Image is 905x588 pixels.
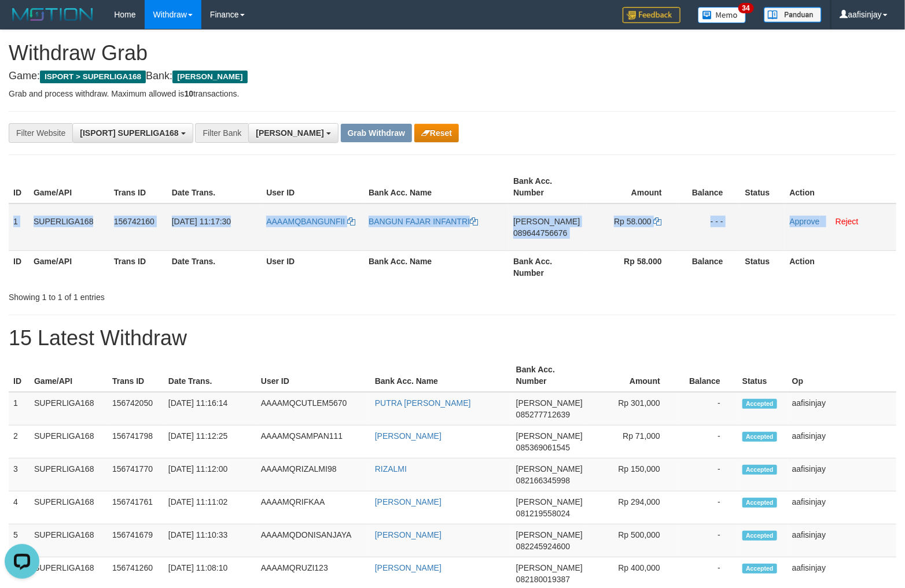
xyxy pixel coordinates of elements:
td: - [678,426,738,458]
button: [PERSON_NAME] [248,123,338,143]
th: Game/API [30,359,108,392]
td: SUPERLIGA168 [30,426,108,458]
span: Copy 085369061545 to clipboard [516,443,570,452]
img: Feedback.jpg [623,7,680,23]
td: aafisinjay [788,491,896,524]
span: Copy 082180019387 to clipboard [516,575,570,584]
th: Status [738,359,788,392]
span: [PERSON_NAME] [516,530,583,539]
th: User ID [262,250,364,283]
td: aafisinjay [788,392,896,426]
th: ID [9,359,30,392]
span: Accepted [742,531,777,541]
td: 3 [9,458,30,491]
th: User ID [256,359,370,392]
td: Rp 294,000 [587,491,678,524]
strong: 10 [184,89,193,98]
th: Date Trans. [167,250,262,283]
a: RIZALMI [375,464,407,474]
a: Copy 58000 to clipboard [654,217,662,226]
th: Amount [587,171,679,204]
span: [ISPORT] SUPERLIGA168 [80,128,178,138]
td: [DATE] 11:16:14 [164,392,256,426]
td: Rp 500,000 [587,524,678,557]
th: Bank Acc. Name [370,359,512,392]
th: Trans ID [109,171,167,204]
span: [PERSON_NAME] [516,464,583,474]
td: Rp 71,000 [587,426,678,458]
th: Op [788,359,896,392]
h4: Game: Bank: [9,71,896,82]
button: Grab Withdraw [341,124,412,142]
td: 1 [9,392,30,426]
span: [PERSON_NAME] [516,563,583,572]
td: aafisinjay [788,524,896,557]
span: [PERSON_NAME] [172,71,247,83]
th: Action [785,250,896,283]
span: [PERSON_NAME] [516,497,583,506]
td: AAAAMQCUTLEM5670 [256,392,370,426]
th: ID [9,250,29,283]
a: [PERSON_NAME] [375,431,442,441]
div: Filter Bank [195,123,248,143]
th: Date Trans. [167,171,262,204]
th: Action [785,171,896,204]
p: Grab and process withdraw. Maximum allowed is transactions. [9,88,896,99]
td: SUPERLIGA168 [30,491,108,524]
img: MOTION_logo.png [9,6,97,23]
span: Copy 085277712639 to clipboard [516,410,570,419]
div: Showing 1 to 1 of 1 entries [9,287,369,303]
th: Balance [678,359,738,392]
span: Copy 082166345998 to clipboard [516,476,570,485]
span: [PERSON_NAME] [516,398,583,408]
img: Button%20Memo.svg [698,7,746,23]
span: ISPORT > SUPERLIGA168 [40,71,146,83]
span: Accepted [742,498,777,508]
td: AAAAMQRIFKAA [256,491,370,524]
td: SUPERLIGA168 [30,392,108,426]
td: 1 [9,204,29,251]
td: - - - [679,204,741,251]
th: Status [741,171,785,204]
td: AAAAMQSAMPAN111 [256,426,370,458]
td: [DATE] 11:12:25 [164,426,256,458]
td: - [678,392,738,426]
span: Accepted [742,432,777,442]
a: [PERSON_NAME] [375,563,442,572]
td: SUPERLIGA168 [29,204,109,251]
td: [DATE] 11:11:02 [164,491,256,524]
td: 156742050 [108,392,164,426]
span: Accepted [742,399,777,409]
div: Filter Website [9,123,72,143]
th: Game/API [29,250,109,283]
td: SUPERLIGA168 [30,524,108,557]
span: Accepted [742,564,777,574]
th: Balance [679,250,741,283]
td: [DATE] 11:10:33 [164,524,256,557]
td: SUPERLIGA168 [30,458,108,491]
span: [PERSON_NAME] [256,128,323,138]
td: aafisinjay [788,426,896,458]
th: Bank Acc. Number [512,359,587,392]
a: [PERSON_NAME] [375,530,442,539]
span: Copy 082245924600 to clipboard [516,542,570,551]
td: aafisinjay [788,458,896,491]
th: Trans ID [108,359,164,392]
td: 156741761 [108,491,164,524]
a: PUTRA [PERSON_NAME] [375,398,471,408]
td: 156741770 [108,458,164,491]
th: Bank Acc. Number [509,250,587,283]
td: 5 [9,524,30,557]
span: AAAAMQBANGUNFII [266,217,345,226]
td: Rp 301,000 [587,392,678,426]
th: Status [741,250,785,283]
a: BANGUN FAJAR INFANTRI [369,217,478,226]
button: Open LiveChat chat widget [5,5,39,39]
td: - [678,524,738,557]
td: - [678,458,738,491]
th: ID [9,171,29,204]
a: AAAAMQBANGUNFII [266,217,355,226]
span: 34 [738,3,754,13]
button: Reset [414,124,459,142]
a: Approve [790,217,820,226]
